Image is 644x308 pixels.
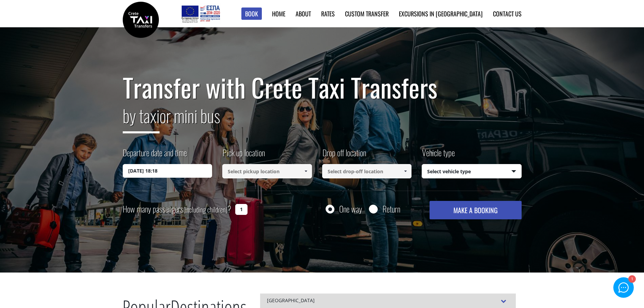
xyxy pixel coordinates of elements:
[422,147,455,164] label: Vehicle type
[296,9,311,18] a: About
[322,164,412,178] input: Select drop-off location
[180,3,221,24] img: e-bannersEUERDF180X90.jpg
[383,205,400,213] label: Return
[430,201,521,219] button: MAKE A BOOKING
[222,147,265,164] label: Pick up location
[123,2,159,38] img: Crete Taxi Transfers | Safe Taxi Transfer Services from to Heraklion Airport, Chania Airport, Ret...
[123,15,159,23] a: Crete Taxi Transfers | Safe Taxi Transfer Services from to Heraklion Airport, Chania Airport, Ret...
[345,9,389,18] a: Custom Transfer
[400,164,411,178] a: Show All Items
[628,276,635,283] div: 1
[322,147,366,164] label: Drop off location
[241,8,262,20] a: Book
[300,164,311,178] a: Show All Items
[399,9,483,18] a: Excursions in [GEOGRAPHIC_DATA]
[222,164,312,178] input: Select pickup location
[123,201,231,218] label: How many passengers ?
[339,205,362,213] label: One way
[123,147,187,164] label: Departure date and time
[493,9,522,18] a: Contact us
[321,9,335,18] a: Rates
[422,164,521,179] span: Select vehicle type
[123,103,160,133] span: by taxi
[123,73,522,102] h1: Transfer with Crete Taxi Transfers
[123,102,522,138] h2: or mini bus
[272,9,285,18] a: Home
[183,204,227,215] small: (including children)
